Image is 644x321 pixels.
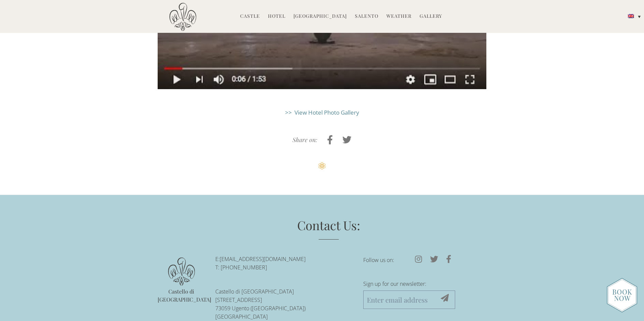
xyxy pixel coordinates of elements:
h3: Contact Us: [176,216,481,240]
a: Weather [386,13,412,20]
a: Gallery [420,13,442,20]
p: E: T: [PHONE_NUMBER] [215,255,353,272]
a: >> View Hotel Photo Gallery [285,109,359,116]
a: Castle [240,13,260,20]
h4: Share on: [292,137,317,143]
img: new-booknow.png [607,278,637,313]
a: [GEOGRAPHIC_DATA] [293,13,347,20]
a: Hotel [268,13,285,20]
a: [EMAIL_ADDRESS][DOMAIN_NAME] [220,255,306,263]
img: Castello di Ugento [169,3,196,31]
p: Castello di [GEOGRAPHIC_DATA] [STREET_ADDRESS] 73059 Ugento ([GEOGRAPHIC_DATA]) [GEOGRAPHIC_DATA] [215,287,353,321]
img: logo.png [168,257,195,286]
label: Sign up for our newsletter: [363,279,455,291]
a: Salento [355,13,378,20]
p: Follow us on: [363,255,455,265]
input: Enter email address [363,291,455,309]
p: Castello di [GEOGRAPHIC_DATA] [158,287,205,304]
img: English [628,14,634,18]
